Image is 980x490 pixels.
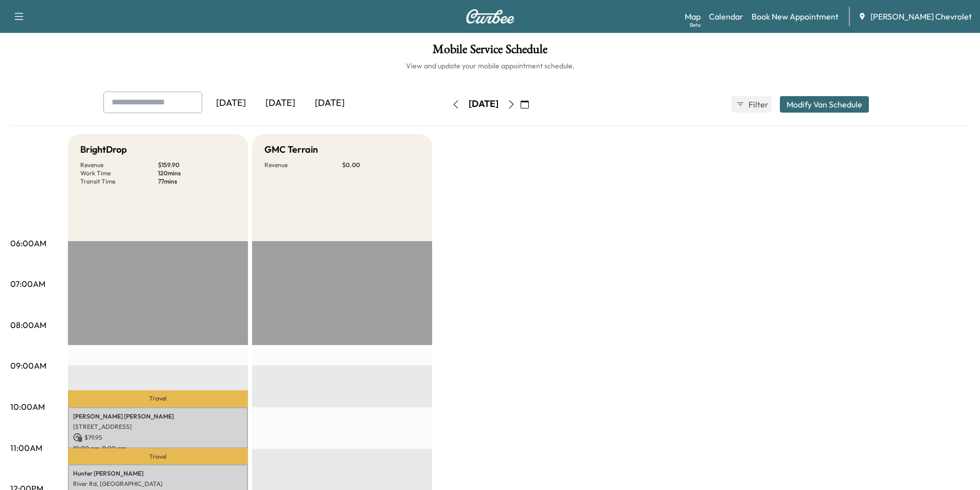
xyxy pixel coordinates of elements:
[752,10,839,23] a: Book New Appointment
[10,442,42,454] p: 11:00AM
[80,177,158,186] p: Transit Time
[469,98,498,111] div: [DATE]
[158,177,236,186] p: 77 mins
[10,359,46,372] p: 09:00AM
[10,319,46,331] p: 08:00AM
[68,390,248,407] p: Travel
[73,423,243,431] p: [STREET_ADDRESS]
[10,278,45,290] p: 07:00AM
[305,92,354,115] div: [DATE]
[466,9,515,24] img: Curbee Logo
[780,96,869,113] button: Modify Van Schedule
[10,401,45,413] p: 10:00AM
[80,161,158,169] p: Revenue
[158,169,236,177] p: 120 mins
[732,96,772,113] button: Filter
[206,92,256,115] div: [DATE]
[709,10,743,23] a: Calendar
[342,161,420,169] p: $ 0.00
[10,237,46,249] p: 06:00AM
[73,469,243,478] p: Hunter [PERSON_NAME]
[80,142,127,157] h5: BrightDrop
[73,412,243,421] p: [PERSON_NAME] [PERSON_NAME]
[73,433,243,442] p: $ 79.95
[73,444,243,452] p: 10:00 am - 11:00 am
[256,92,305,115] div: [DATE]
[690,21,701,29] div: Beta
[158,161,236,169] p: $ 159.90
[10,61,970,71] h6: View and update your mobile appointment schedule.
[264,161,342,169] p: Revenue
[80,169,158,177] p: Work Time
[870,10,972,23] span: [PERSON_NAME] Chevrolet
[10,43,970,61] h1: Mobile Service Schedule
[73,480,243,488] p: River Rd, [GEOGRAPHIC_DATA]
[749,98,767,111] span: Filter
[68,448,248,464] p: Travel
[685,10,701,23] a: MapBeta
[264,142,318,157] h5: GMC Terrain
